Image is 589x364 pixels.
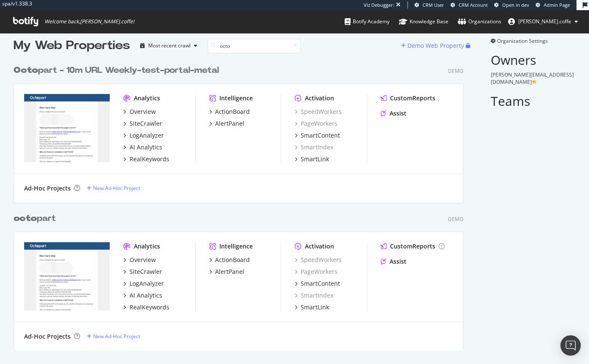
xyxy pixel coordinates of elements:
div: Intelligence [219,242,253,251]
b: octo [14,214,37,223]
a: LogAnalyzer [123,279,163,288]
div: SmartContent [301,131,340,140]
div: LogAnalyzer [129,279,163,288]
a: Organizations [458,10,501,33]
div: Demo [448,67,463,74]
div: Overview [129,108,155,116]
span: CRM User [423,2,444,8]
a: Open in dev [494,2,529,8]
a: New Ad-Hoc Project [87,333,140,340]
a: PageWorkers [295,267,337,276]
a: RealKeywords [123,303,169,312]
a: SmartContent [295,131,340,140]
span: Welcome back, [PERSON_NAME].coffe ! [44,18,134,25]
div: New Ad-Hoc Project [93,185,140,192]
div: Ad-Hoc Projects [24,184,71,193]
div: Open Intercom Messenger [560,335,581,356]
div: SmartContent [301,279,340,288]
a: SmartIndex [295,291,333,300]
h2: Owners [490,53,575,67]
a: octopart [14,212,59,225]
div: CustomReports [390,94,435,102]
a: LogAnalyzer [123,131,163,140]
div: Activation [305,242,334,251]
div: AlertPanel [215,119,244,128]
div: AlertPanel [215,267,244,276]
a: SmartContent [295,279,340,288]
div: Demo Web Property [407,41,464,50]
div: SiteCrawler [129,119,162,128]
div: Analytics [133,242,160,251]
a: ActionBoard [209,256,250,264]
div: My Web Properties [14,37,130,54]
div: LogAnalyzer [129,131,163,140]
div: grid [14,54,470,350]
div: part - 10m URL Weekly-test-portal-metal [14,64,219,77]
a: ActionBoard [209,108,250,116]
img: Octopart - 10m URL Weekly-test-portal-metal [24,94,110,163]
a: SmartLink [295,155,329,163]
div: part [14,212,56,225]
a: Admin Page [536,2,570,8]
div: Activation [305,94,334,102]
div: Assist [390,109,406,118]
a: New Ad-Hoc Project [87,185,140,192]
input: Search [207,39,301,53]
div: Viz Debugger: [364,2,394,8]
div: SiteCrawler [129,267,162,276]
button: [PERSON_NAME].coffe [501,15,585,28]
a: SpeedWorkers [295,108,342,116]
div: New Ad-Hoc Project [93,333,140,340]
span: Admin Page [544,2,570,8]
div: ActionBoard [215,108,250,116]
div: Botify Academy [345,17,390,26]
a: Overview [123,256,155,264]
a: Assist [381,109,406,118]
span: [PERSON_NAME][EMAIL_ADDRESS][DOMAIN_NAME] [490,71,573,85]
a: AlertPanel [209,267,244,276]
a: CustomReports [381,242,445,251]
a: CustomReports [381,94,435,102]
a: SpeedWorkers [295,256,342,264]
button: Most recent crawl [137,39,201,52]
span: Organization Settings [497,37,548,44]
div: AI Analytics [129,291,162,300]
div: Demo [448,215,463,223]
h2: Teams [490,94,575,108]
span: lucien.coffe [518,18,571,25]
a: Overview [123,108,155,116]
span: CRM Account [459,2,488,8]
a: AlertPanel [209,119,244,128]
a: Octopart - 10m URL Weekly-test-portal-metal [14,64,222,77]
div: SmartLink [301,303,329,312]
a: Botify Academy [345,10,390,33]
div: Assist [390,257,406,266]
div: SmartLink [301,155,329,163]
span: Open in dev [502,2,529,8]
a: SmartLink [295,303,329,312]
div: Ad-Hoc Projects [24,332,71,341]
a: Demo Web Property [401,42,465,49]
div: Intelligence [219,94,253,102]
button: Demo Web Property [401,39,465,52]
a: RealKeywords [123,155,169,163]
div: ActionBoard [215,256,250,264]
b: Octo [14,66,38,74]
div: CustomReports [390,242,435,251]
a: Knowledge Base [399,10,448,33]
div: AI Analytics [129,143,162,152]
div: Knowledge Base [399,17,448,26]
div: Analytics [133,94,160,102]
div: PageWorkers [295,119,337,128]
img: octopart [24,242,110,311]
a: CRM User [415,2,444,8]
a: SiteCrawler [123,267,162,276]
div: RealKeywords [129,303,169,312]
a: AI Analytics [123,291,162,300]
div: Most recent crawl [148,43,191,48]
div: Organizations [458,17,501,26]
a: CRM Account [451,2,488,8]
